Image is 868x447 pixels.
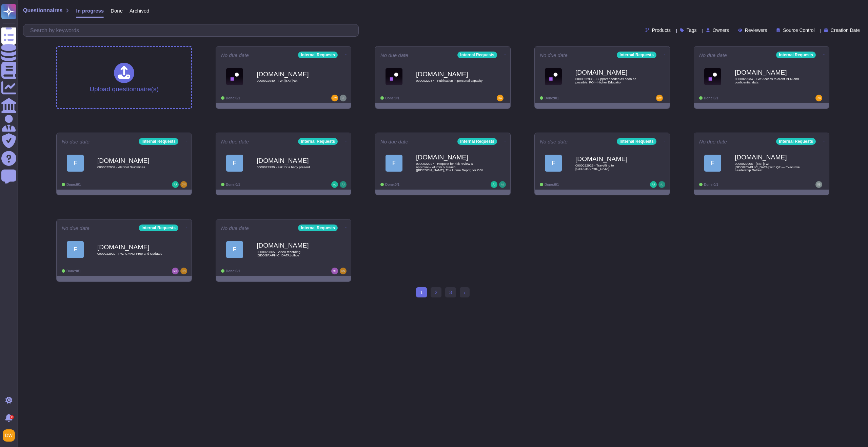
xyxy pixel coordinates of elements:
b: [DOMAIN_NAME] [257,71,324,77]
img: user [658,181,665,188]
img: user [499,181,506,188]
img: Logo [226,68,243,85]
img: user [815,181,822,188]
a: 3 [445,287,456,297]
div: Internal Requests [139,138,178,145]
img: user [650,181,657,188]
b: [DOMAIN_NAME] [97,244,165,250]
b: [DOMAIN_NAME] [97,157,165,164]
span: No due date [221,53,249,58]
div: F [67,241,84,258]
span: Done [111,8,123,13]
div: Internal Requests [457,52,497,58]
div: F [67,155,84,172]
input: Search by keywords [27,24,358,36]
b: [DOMAIN_NAME] [257,157,324,164]
b: [DOMAIN_NAME] [575,69,643,76]
img: Logo [545,68,562,85]
div: Internal Requests [298,138,338,145]
span: No due date [540,53,568,58]
span: No due date [540,139,568,144]
span: Questionnaires [23,8,62,13]
img: user [180,181,187,188]
span: 0000022920 - FW: GMHD Prep and Updates [97,252,165,255]
span: No due date [699,139,727,144]
span: Done: 0/1 [66,183,81,187]
span: Done: 0/1 [704,96,718,100]
span: Done: 0/1 [704,183,718,187]
span: No due date [699,53,727,58]
b: [DOMAIN_NAME] [735,69,803,76]
span: Done: 0/1 [545,183,559,187]
div: F [386,155,402,172]
span: Done: 0/1 [385,183,399,187]
img: user [491,181,497,188]
img: user [340,268,347,274]
b: [DOMAIN_NAME] [257,242,324,249]
div: Internal Requests [298,225,338,231]
span: 0000022932 - Alcohol Guidelines [97,166,165,169]
span: Done: 0/1 [66,269,81,273]
button: user [1,428,20,443]
span: Done: 0/1 [226,183,240,187]
span: 0000022940 - FW: [EXT]Re: [257,79,324,82]
span: 0000022925 - Travelling to [GEOGRAPHIC_DATA] [575,164,643,170]
div: Internal Requests [298,52,338,58]
img: user [497,95,504,101]
span: 0000022865 - Video recording - [GEOGRAPHIC_DATA] office [257,250,324,257]
span: 0000022906 - [EXT]Fw: [GEOGRAPHIC_DATA] with Q2 — Executive Leadership Retreat [735,162,803,172]
div: F [226,241,243,258]
img: Logo [386,68,402,85]
img: user [331,181,338,188]
span: Done: 0/1 [545,96,559,100]
b: [DOMAIN_NAME] [735,154,803,160]
b: [DOMAIN_NAME] [416,154,484,160]
div: Internal Requests [457,138,497,145]
div: F [226,155,243,172]
img: user [3,429,15,442]
span: No due date [221,139,249,144]
a: 2 [431,287,441,297]
div: Upload questionnaire(s) [90,63,159,92]
span: No due date [62,139,90,144]
span: 0000022927 - Request for risk review & approval – Alumni outreach ([PERSON_NAME], The Home Depot)... [416,162,484,172]
img: user [172,181,179,188]
span: In progress [76,8,104,13]
span: 1 [416,287,427,297]
img: user [340,95,347,101]
img: user [340,181,347,188]
span: Creation Date [831,28,860,33]
div: F [704,155,721,172]
span: Done: 0/1 [226,96,240,100]
span: Done: 0/1 [226,269,240,273]
span: › [464,290,466,295]
span: 0000022934 - FW: Access to client VPN and confidential data [735,77,803,84]
b: [DOMAIN_NAME] [416,71,484,77]
span: Products [652,28,671,33]
div: Internal Requests [139,225,178,231]
span: No due date [380,139,408,144]
span: No due date [62,226,90,231]
div: Internal Requests [776,52,816,58]
span: 0000022937 - Publication in personal capacity [416,79,484,82]
span: Archived [130,8,149,13]
img: user [331,95,338,101]
span: 0000022930 - ask for a baby present [257,166,324,169]
span: 0000022935 - Support needed as soon as possible: FOI - Higher Education [575,77,643,84]
div: 9+ [10,415,14,419]
b: [DOMAIN_NAME] [575,156,643,162]
span: Source Control [783,28,814,33]
span: No due date [221,226,249,231]
div: Internal Requests [617,138,656,145]
img: user [815,95,822,101]
div: Internal Requests [617,52,656,58]
img: user [656,95,663,101]
img: user [180,268,187,274]
img: Logo [704,68,721,85]
span: Owners [713,28,729,33]
span: Done: 0/1 [385,96,399,100]
div: Internal Requests [776,138,816,145]
span: No due date [380,53,408,58]
img: user [331,268,338,274]
span: Reviewers [745,28,767,33]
